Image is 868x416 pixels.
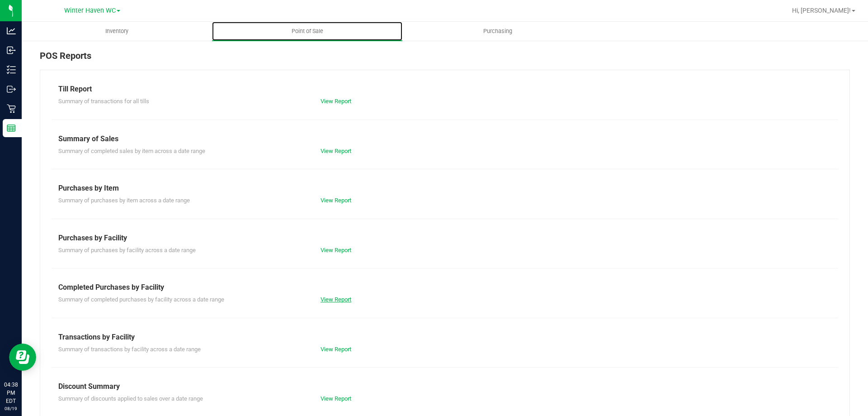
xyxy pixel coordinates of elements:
[58,134,831,144] div: Summary of Sales
[40,49,850,70] div: POS Reports
[321,247,351,253] a: View Report
[58,233,831,244] div: Purchases by Facility
[321,197,351,204] a: View Report
[321,346,351,353] a: View Report
[58,247,196,253] span: Summary of purchases by facility across a date range
[4,405,18,412] p: 08/19
[7,26,16,35] inline-svg: Analytics
[7,104,16,113] inline-svg: Retail
[7,65,16,74] inline-svg: Inventory
[402,22,593,41] a: Purchasing
[279,27,335,35] span: Point of Sale
[792,7,851,14] span: Hi, [PERSON_NAME]!
[7,85,16,94] inline-svg: Outbound
[58,84,831,95] div: Till Report
[9,344,36,371] iframe: Resource center
[7,124,16,133] inline-svg: Reports
[471,27,524,35] span: Purchasing
[58,395,203,402] span: Summary of discounts applied to sales over a date range
[64,7,116,14] span: Winter Haven WC
[58,332,831,343] div: Transactions by Facility
[58,197,190,204] span: Summary of purchases by item across a date range
[58,296,224,303] span: Summary of completed purchases by facility across a date range
[58,148,205,154] span: Summary of completed sales by item across a date range
[58,381,831,392] div: Discount Summary
[93,27,141,35] span: Inventory
[321,296,351,303] a: View Report
[321,98,351,105] a: View Report
[58,98,149,105] span: Summary of transactions for all tills
[321,148,351,154] a: View Report
[58,282,831,293] div: Completed Purchases by Facility
[212,22,402,41] a: Point of Sale
[7,46,16,55] inline-svg: Inbound
[22,22,212,41] a: Inventory
[58,346,201,353] span: Summary of transactions by facility across a date range
[321,395,351,402] a: View Report
[58,183,831,194] div: Purchases by Item
[4,381,18,405] p: 04:38 PM EDT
